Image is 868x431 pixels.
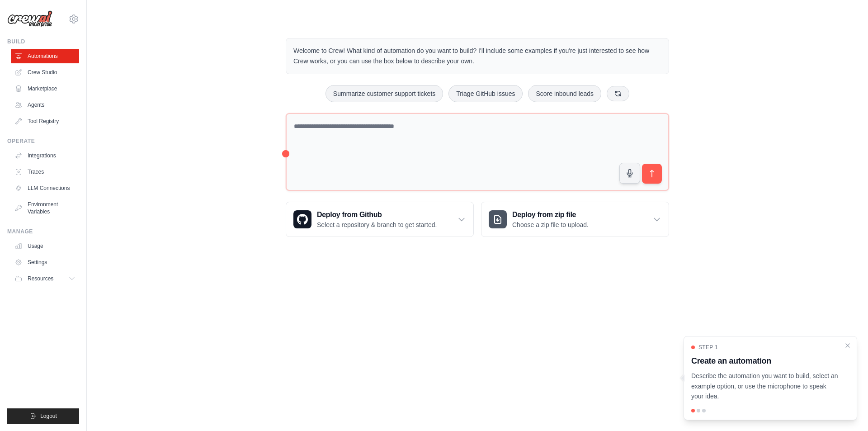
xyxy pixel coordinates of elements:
h3: Create an automation [691,355,839,367]
span: Logout [40,412,57,420]
a: Crew Studio [11,65,79,80]
button: Summarize customer support tickets [325,85,443,102]
a: Automations [11,49,79,63]
button: Triage GitHub issues [448,85,523,102]
span: Step 1 [698,344,718,351]
a: Settings [11,255,79,270]
a: Usage [11,239,79,253]
div: Build [7,38,79,45]
span: Resources [28,275,53,282]
button: Score inbound leads [528,85,601,102]
a: Environment Variables [11,197,79,219]
p: Select a repository & branch to get started. [317,220,437,229]
h3: Deploy from Github [317,209,437,220]
a: Traces [11,165,79,179]
a: Agents [11,98,79,112]
p: Welcome to Crew! What kind of automation do you want to build? I'll include some examples if you'... [293,46,661,66]
a: Tool Registry [11,114,79,128]
a: Marketplace [11,81,79,96]
div: Manage [7,228,79,235]
img: Logo [7,10,52,28]
div: Operate [7,137,79,145]
button: Close walkthrough [844,342,851,349]
p: Describe the automation you want to build, select an example option, or use the microphone to spe... [691,371,839,402]
button: Resources [11,271,79,286]
a: Integrations [11,148,79,163]
a: LLM Connections [11,181,79,195]
h3: Deploy from zip file [512,209,589,220]
p: Choose a zip file to upload. [512,220,589,229]
button: Logout [7,408,79,424]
